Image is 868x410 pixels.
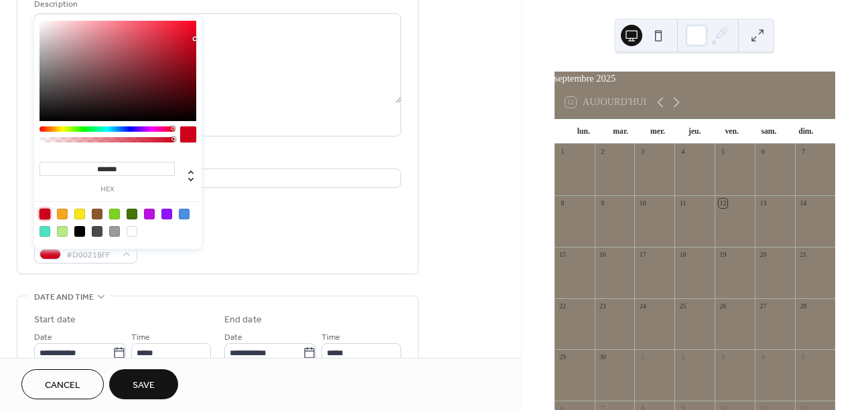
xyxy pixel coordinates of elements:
div: #4A4A4A [92,226,102,237]
div: 1 [558,148,567,157]
div: 5 [798,353,808,363]
div: 16 [598,250,607,260]
span: Date [224,330,242,344]
div: 2 [598,148,607,157]
div: 4 [678,148,688,157]
div: 26 [719,302,728,311]
div: #F8E71C [74,209,85,219]
div: 27 [759,302,768,311]
div: #4A90E2 [179,209,190,219]
div: #B8E986 [57,226,68,237]
div: 10 [638,199,648,208]
span: Date and time [34,290,94,304]
button: Cancel [21,369,104,399]
div: 7 [798,148,808,157]
div: 5 [719,148,728,157]
div: 25 [678,302,688,311]
div: 19 [719,250,728,260]
div: 2 [678,353,688,363]
div: #BD10E0 [144,209,155,219]
div: 17 [638,250,648,260]
div: ven. [713,119,750,144]
div: 6 [759,148,768,157]
label: hex [40,186,175,193]
div: 30 [598,353,607,363]
div: 11 [678,199,688,208]
div: 29 [558,353,567,363]
div: mar. [602,119,639,144]
div: 3 [638,148,648,157]
div: septembre 2025 [555,72,835,86]
div: 4 [759,353,768,363]
div: jeu. [676,119,713,144]
div: 14 [798,199,808,208]
div: Start date [34,313,76,327]
button: Save [109,369,178,399]
div: 15 [558,250,567,260]
span: #D0021BFF [66,248,116,262]
span: Time [131,330,150,344]
div: #D0021B [40,209,50,219]
div: 8 [558,199,567,208]
div: 20 [759,250,768,260]
div: 22 [558,302,567,311]
div: 28 [798,302,808,311]
span: Time [321,330,340,344]
div: #7ED321 [109,209,120,219]
div: 21 [798,250,808,260]
div: #FFFFFF [127,226,137,237]
div: 9 [598,199,607,208]
div: Location [34,152,399,167]
div: sam. [750,119,787,144]
div: lun. [565,119,602,144]
div: 1 [638,353,648,363]
div: dim. [788,119,824,144]
div: End date [224,313,262,327]
div: #9B9B9B [109,226,120,237]
div: 23 [598,302,607,311]
div: 18 [678,250,688,260]
div: 24 [638,302,648,311]
span: Cancel [45,379,80,393]
div: #8B572A [92,209,102,219]
div: #F5A623 [57,209,68,219]
div: #417505 [127,209,137,219]
span: Date [34,330,52,344]
div: mer. [639,119,676,144]
div: #9013FE [161,209,172,219]
div: 13 [759,199,768,208]
div: 12 [719,199,728,208]
span: Save [133,379,155,393]
div: 3 [719,353,728,363]
div: #000000 [74,226,85,237]
div: #50E3C2 [40,226,50,237]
